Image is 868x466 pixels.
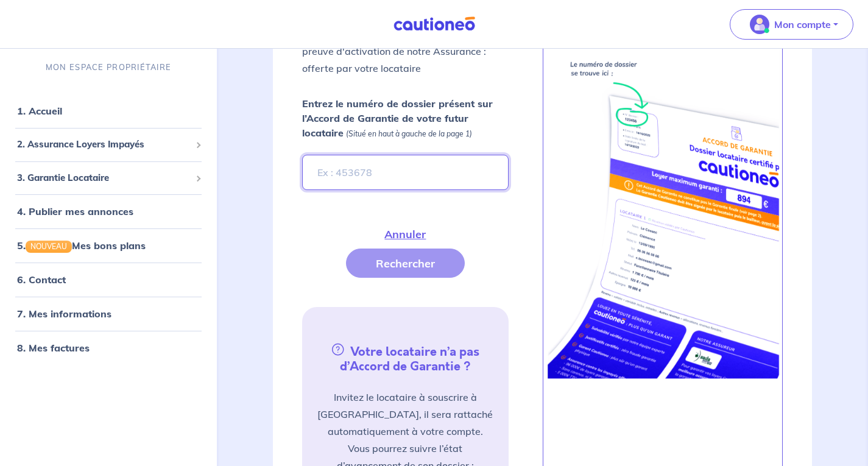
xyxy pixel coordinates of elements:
[5,99,212,123] div: 1. Accueil
[5,166,212,189] div: 3. Garantie Locataire
[5,336,212,360] div: 8. Mes factures
[5,133,212,157] div: 2. Assurance Loyers Impayés
[307,341,503,374] h5: Votre locataire n’a pas d’Accord de Garantie ?
[730,9,853,40] button: illu_account_valid_menu.svgMon compte
[17,138,191,152] span: 2. Assurance Loyers Impayés
[17,342,90,354] a: 8. Mes factures
[17,308,111,320] a: 7. Mes informations
[5,233,212,258] div: 5.NOUVEAUMes bons plans
[750,15,769,34] img: illu_account_valid_menu.svg
[17,274,66,286] a: 6. Contact
[389,16,480,32] img: Cautioneo
[17,205,133,217] a: 4. Publier mes annonces
[17,239,146,252] a: 5.NOUVEAUMes bons plans
[5,267,212,292] div: 6. Contact
[346,129,472,138] em: (Situé en haut à gauche de la page 1)
[17,105,62,117] a: 1. Accueil
[546,48,780,378] img: certificate-new.png
[355,219,456,249] button: Annuler
[302,155,508,190] input: Ex : 453678
[5,302,212,326] div: 7. Mes informations
[5,199,212,224] div: 4. Publier mes annonces
[17,171,191,185] span: 3. Garantie Locataire
[302,97,493,139] strong: Entrez le numéro de dossier présent sur l’Accord de Garantie de votre futur locataire
[46,62,171,73] p: MON ESPACE PROPRIÉTAIRE
[774,17,831,32] p: Mon compte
